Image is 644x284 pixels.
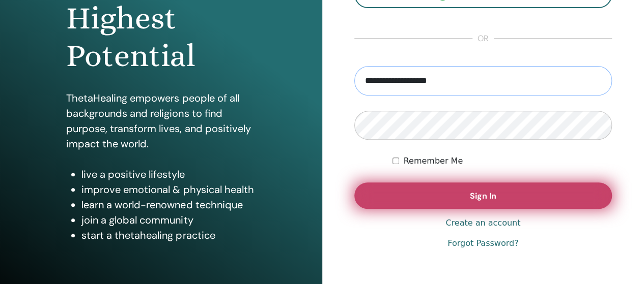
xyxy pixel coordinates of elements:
a: Create an account [445,217,520,229]
span: or [472,33,494,45]
button: Sign In [354,182,612,209]
div: Keep me authenticated indefinitely or until I manually logout [393,155,612,167]
span: Sign In [470,191,496,201]
a: Forgot Password? [447,237,518,249]
li: live a positive lifestyle [81,167,256,182]
li: start a thetahealing practice [81,228,256,243]
label: Remember Me [403,155,463,167]
li: learn a world-renowned technique [81,197,256,212]
li: improve emotional & physical health [81,182,256,197]
li: join a global community [81,212,256,228]
p: ThetaHealing empowers people of all backgrounds and religions to find purpose, transform lives, a... [66,90,256,151]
